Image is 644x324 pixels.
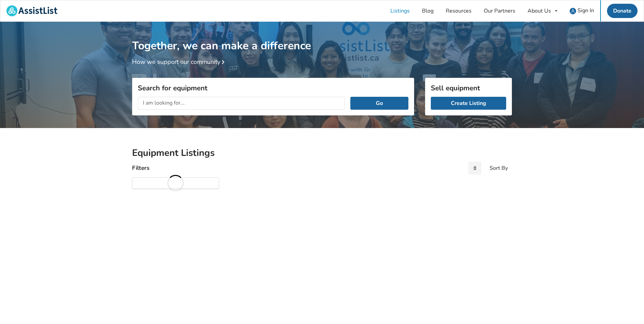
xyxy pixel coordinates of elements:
img: user icon [570,8,576,14]
a: Create Listing [431,97,506,110]
h3: Sell equipment [431,84,506,92]
h4: Filters [132,164,149,172]
div: Sort By [490,165,508,171]
h2: Equipment Listings [132,147,512,159]
button: Go [350,97,408,110]
h1: Together, we can make a difference [132,22,512,53]
a: Resources [440,0,478,21]
a: user icon Sign In [564,0,600,21]
a: Blog [416,0,440,21]
span: Sign In [577,7,594,14]
h3: Search for equipment [138,84,408,92]
a: Donate [607,4,638,18]
a: How we support our community [132,58,227,66]
a: Listings [384,0,416,21]
div: About Us [528,8,551,14]
img: assistlist-logo [6,5,57,16]
a: Our Partners [478,0,521,21]
input: I am looking for... [138,97,345,110]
